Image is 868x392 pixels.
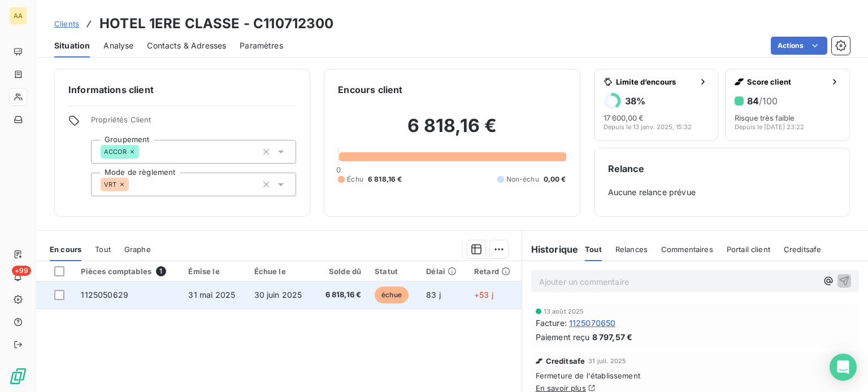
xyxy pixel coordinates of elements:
[54,19,79,28] span: Clients
[54,40,90,51] span: Situation
[81,290,128,299] span: 1125050629
[544,174,566,184] span: 0,00 €
[188,290,235,299] span: 31 mai 2025
[759,95,778,107] span: /100
[9,367,27,385] img: Logo LeanPay
[68,83,296,96] h6: Informations client
[9,7,27,25] div: AA
[375,287,409,303] span: échue
[81,266,175,276] div: Pièces comptables
[608,187,836,198] span: Aucune relance prévue
[104,148,127,155] span: ACCOR
[147,40,226,51] span: Contacts & Adresses
[338,83,402,96] h6: Encours client
[747,77,826,86] span: Score client
[661,245,713,254] span: Commentaires
[569,317,616,329] span: 1125070650
[99,14,334,34] h3: HOTEL 1ERE CLASSE - C110712300
[103,40,133,51] span: Analyse
[615,245,648,254] span: Relances
[124,245,151,254] span: Graphe
[129,179,138,190] input: Ajouter une valeur
[771,37,827,55] button: Actions
[592,331,633,343] span: 8 797,57 €
[338,114,566,148] h2: 6 818,16 €
[616,77,695,86] span: Limite d’encours
[608,162,836,175] h6: Relance
[830,354,857,381] div: Open Intercom Messenger
[604,113,644,122] span: 17 600,00 €
[474,290,493,299] span: +53 j
[735,113,795,122] span: Risque très faible
[594,69,719,141] button: Limite d’encours38%17 600,00 €Depuis le 13 janv. 2025, 15:32
[735,124,804,130] span: Depuis le [DATE] 23:22
[747,95,778,107] h6: 84
[188,267,240,276] div: Émise le
[240,40,283,51] span: Paramètres
[784,245,822,254] span: Creditsafe
[426,290,441,299] span: 83 j
[95,245,111,254] span: Tout
[426,267,461,276] div: Délai
[104,181,116,188] span: VRT
[725,69,850,141] button: Score client84/100Risque très faibleDepuis le [DATE] 23:22
[254,267,307,276] div: Échue le
[536,371,854,380] span: Fermeture de l'établissement
[727,245,770,254] span: Portail client
[156,266,166,276] span: 1
[506,174,539,184] span: Non-échu
[585,245,602,254] span: Tout
[254,290,302,299] span: 30 juin 2025
[139,147,148,157] input: Ajouter une valeur
[546,356,585,365] span: Creditsafe
[536,317,567,329] span: Facture :
[375,267,413,276] div: Statut
[54,18,79,29] a: Clients
[536,331,590,343] span: Paiement reçu
[50,245,81,254] span: En cours
[321,289,361,301] span: 6 818,16 €
[368,174,402,184] span: 6 818,16 €
[625,95,645,107] h6: 38 %
[336,165,341,174] span: 0
[91,115,296,131] span: Propriétés Client
[347,174,363,184] span: Échu
[522,243,579,256] h6: Historique
[544,308,584,315] span: 13 août 2025
[588,358,626,364] span: 31 juil. 2025
[474,267,515,276] div: Retard
[321,267,361,276] div: Solde dû
[12,266,31,276] span: +99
